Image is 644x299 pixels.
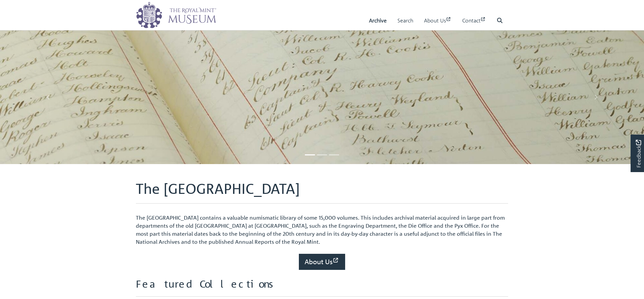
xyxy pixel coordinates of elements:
[547,30,644,164] a: Move to next slideshow image
[634,140,642,167] span: Feedback
[136,278,508,297] h2: Featured Collections
[136,180,508,204] h1: The [GEOGRAPHIC_DATA]
[424,11,451,30] a: About Us
[369,11,387,30] a: Archive
[397,11,413,30] a: Search
[136,214,508,246] p: The [GEOGRAPHIC_DATA] contains a valuable numismatic library of some 15,000 volumes. This include...
[462,11,486,30] a: Contact
[299,254,345,270] a: About Us
[136,2,216,28] img: logo_wide.png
